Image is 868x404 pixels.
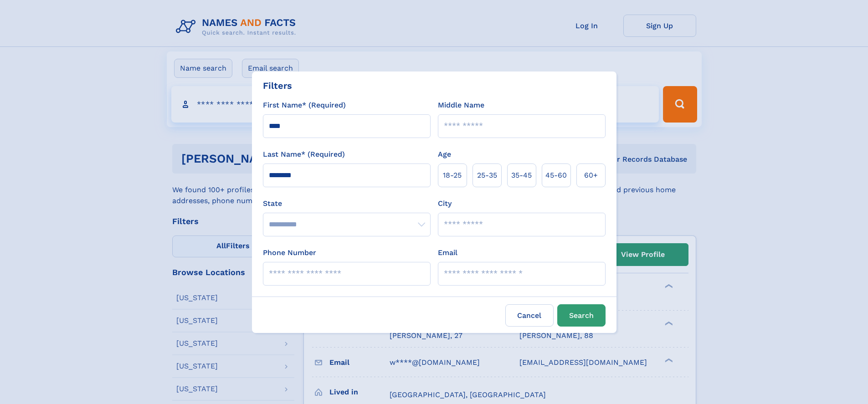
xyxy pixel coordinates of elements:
[505,304,554,327] label: Cancel
[557,304,606,327] button: Search
[443,170,462,181] span: 18‑25
[511,170,532,181] span: 35‑45
[263,247,316,258] label: Phone Number
[477,170,497,181] span: 25‑35
[438,100,484,111] label: Middle Name
[263,149,345,160] label: Last Name* (Required)
[263,198,431,209] label: State
[545,170,567,181] span: 45‑60
[263,100,346,111] label: First Name* (Required)
[584,170,598,181] span: 60+
[438,247,457,258] label: Email
[438,149,451,160] label: Age
[438,198,452,209] label: City
[263,79,292,92] div: Filters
